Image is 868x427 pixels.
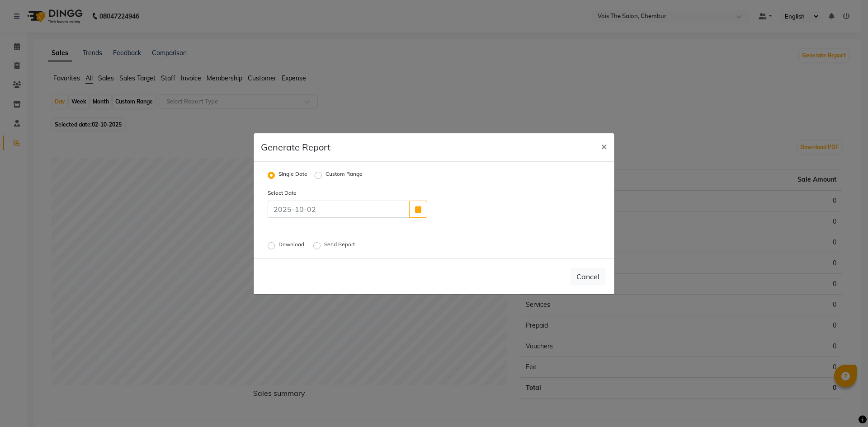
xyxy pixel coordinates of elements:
input: 2025-10-02 [268,201,410,218]
iframe: chat widget [830,391,859,418]
h5: Generate Report [261,141,330,154]
label: Single Date [278,170,307,181]
span: × [601,139,607,153]
label: Select Date [261,189,348,197]
label: Download [278,240,306,251]
button: Cancel [571,268,605,285]
button: Close [594,133,614,159]
label: Custom Range [325,170,363,181]
label: Send Report [324,240,357,251]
